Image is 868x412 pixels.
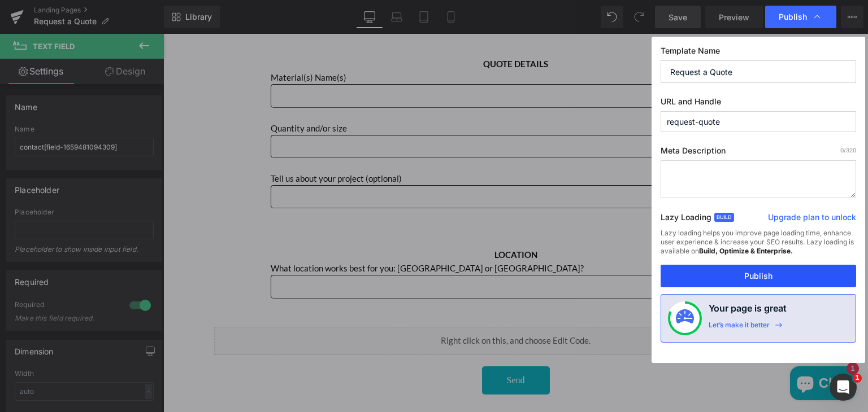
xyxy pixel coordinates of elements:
[661,229,856,265] div: Lazy loading helps you improve page loading time, enhance user experience & increase your SEO res...
[840,147,844,154] span: 0
[840,147,856,154] span: /320
[320,25,385,35] b: QUOTE DETAILS
[107,138,597,151] p: Tell us about your project (optional)
[709,321,770,335] div: Let’s make it better
[676,309,694,327] img: onboarding-status.svg
[331,216,374,226] b: LOCATION
[779,12,807,22] span: Publish
[830,374,857,401] iframe: Intercom live chat
[623,332,696,369] inbox-online-store-chat: Shopify online store chat
[853,374,862,383] span: 1
[699,247,793,255] strong: Build, Optimize & Enterprise.
[661,97,856,111] label: URL and Handle
[768,212,856,227] a: Upgrade plan to unlock
[107,37,597,50] p: Material(s) Name(s)
[661,210,711,229] label: Lazy Loading
[319,332,387,361] button: Send
[661,265,856,287] button: Publish
[661,46,856,60] label: Template Name
[709,301,787,321] h4: Your page is great
[107,227,597,241] p: What location works best for you: [GEOGRAPHIC_DATA] or [GEOGRAPHIC_DATA]?
[661,146,856,160] label: Meta Description
[714,213,734,222] span: Build
[107,87,597,101] p: Quantity and/or size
